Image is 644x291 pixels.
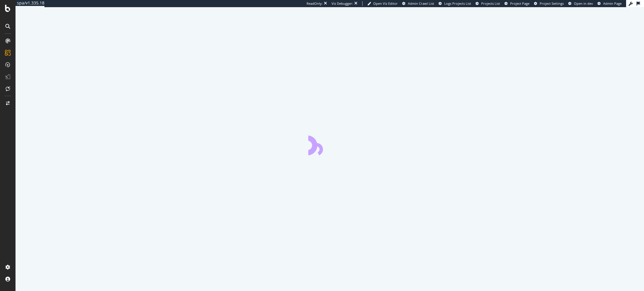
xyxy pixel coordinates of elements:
span: Admin Page [603,1,622,6]
a: Logs Projects List [439,1,471,6]
a: Projects List [476,1,500,6]
span: Project Page [510,1,530,6]
div: Viz Debugger: [332,1,353,6]
div: ReadOnly: [306,1,323,6]
span: Open Viz Editor [373,1,398,6]
span: Projects List [481,1,500,6]
a: Open Viz Editor [367,1,398,6]
span: Admin Crawl List [408,1,434,6]
a: Project Settings [534,1,564,6]
a: Admin Crawl List [402,1,434,6]
a: Open in dev [568,1,593,6]
span: Project Settings [540,1,564,6]
span: Logs Projects List [444,1,471,6]
div: animation [308,134,351,155]
a: Project Page [504,1,530,6]
a: Admin Page [597,1,622,6]
span: Open in dev [574,1,593,6]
